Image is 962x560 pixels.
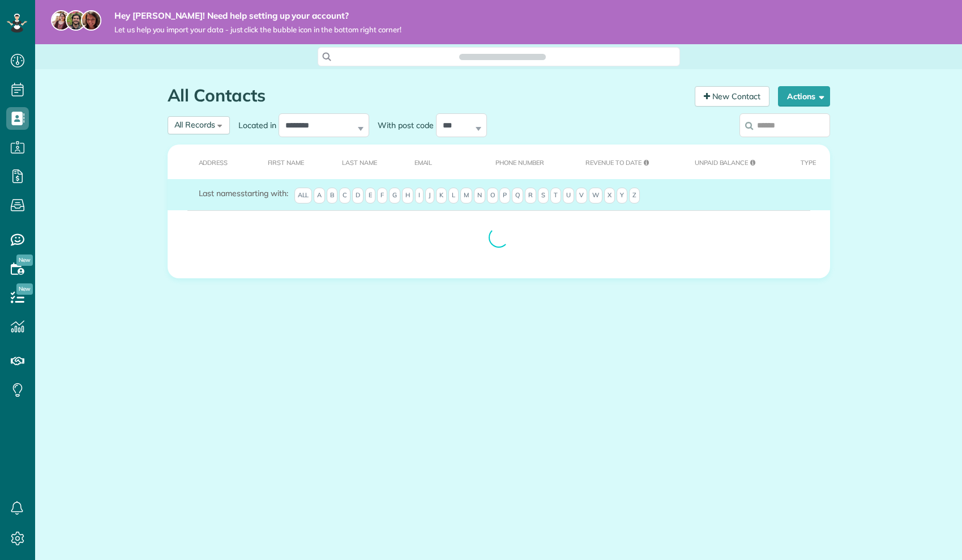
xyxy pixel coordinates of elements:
label: starting with: [199,188,288,199]
span: Z [629,188,640,203]
span: B [327,188,337,203]
strong: Hey [PERSON_NAME]! Need help setting up your account? [114,10,401,22]
th: Last Name [324,145,397,179]
span: All [294,188,313,203]
span: P [499,188,510,203]
span: D [352,188,364,203]
span: R [525,188,536,203]
img: maria-72a9807cf96188c08ef61303f053569d2e2a8a1cde33d635c8a3ac13582a053d.jpg [51,10,71,31]
img: michelle-19f622bdf1676172e81f8f8fba1fb50e276960ebfe0243fe18214015130c80e4.jpg [81,10,101,31]
th: Email [397,145,478,179]
label: Located in [230,120,279,131]
span: S [538,188,549,203]
img: jorge-587dff0eeaa6aab1f244e6dc62b8924c3b6ad411094392a53c71c6c4a576187d.jpg [66,10,86,31]
span: New [16,283,33,295]
th: Type [783,145,830,179]
span: W [589,188,602,203]
span: N [474,188,485,203]
span: New [16,254,33,266]
span: L [448,188,459,203]
span: G [389,188,400,203]
span: F [377,188,387,203]
span: J [425,188,434,203]
span: I [415,188,424,203]
span: H [402,188,413,203]
span: V [576,188,587,203]
th: Address [168,145,250,179]
th: Revenue to Date [568,145,677,179]
span: A [314,188,325,203]
a: New Contact [695,86,769,107]
span: Let us help you import your data - just click the bubble icon in the bottom right corner! [114,25,401,35]
h1: All Contacts [168,86,686,105]
span: U [563,188,574,203]
span: E [365,188,375,203]
span: K [436,188,447,203]
span: T [550,188,561,203]
th: First Name [250,145,324,179]
span: M [460,188,472,203]
span: C [339,188,350,203]
span: O [487,188,498,203]
span: All Records [174,120,216,130]
button: Actions [778,86,830,107]
span: Last names [199,188,241,198]
th: Unpaid Balance [677,145,783,179]
span: Search ZenMaid… [471,51,535,62]
span: Q [512,188,523,203]
span: Y [617,188,627,203]
span: X [604,188,615,203]
th: Phone number [478,145,568,179]
label: With post code [369,120,436,131]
